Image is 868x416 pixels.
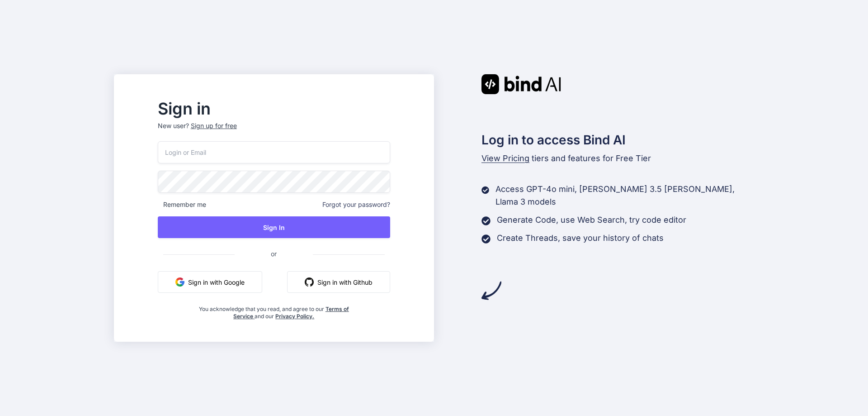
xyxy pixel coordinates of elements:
h2: Log in to access Bind AI [481,130,755,149]
div: You acknowledge that you read, and agree to our and our [196,300,351,320]
button: Sign in with Github [287,271,390,293]
input: Login or Email [158,141,390,163]
span: Forgot your password? [322,200,390,209]
p: Generate Code, use Web Search, try code editor [497,214,686,226]
button: Sign In [158,216,390,238]
button: Sign in with Google [158,271,262,293]
div: Sign up for free [191,121,237,130]
p: tiers and features for Free Tier [481,152,755,165]
span: or [235,243,313,265]
p: Access GPT-4o mini, [PERSON_NAME] 3.5 [PERSON_NAME], Llama 3 models [495,183,754,208]
a: Privacy Policy. [275,313,314,320]
img: google [175,277,184,287]
p: New user? [158,121,390,141]
a: Terms of Service [233,306,349,320]
img: github [305,277,314,287]
span: View Pricing [481,153,529,163]
img: Bind AI logo [481,74,561,94]
span: Remember me [158,200,206,209]
p: Create Threads, save your history of chats [497,232,664,244]
img: arrow [481,281,501,301]
h2: Sign in [158,101,390,116]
